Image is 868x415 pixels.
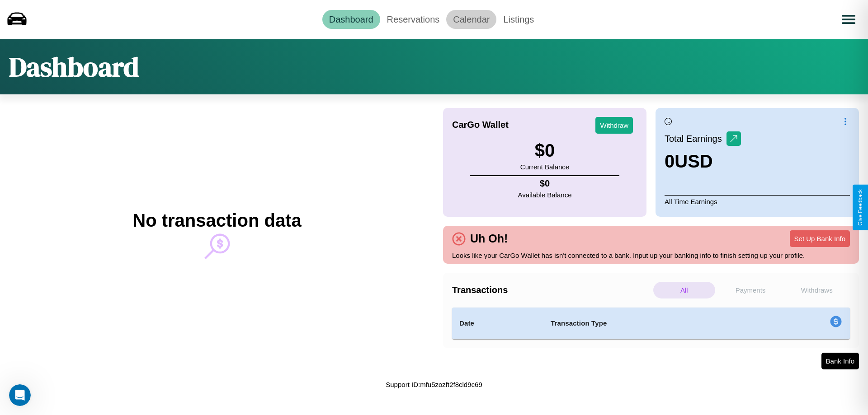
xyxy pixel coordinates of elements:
p: All [653,282,715,298]
button: Withdraw [595,117,633,134]
button: Set Up Bank Info [790,230,850,247]
a: Calendar [446,10,496,29]
iframe: Intercom live chat [9,384,31,406]
h4: Date [459,318,536,329]
p: Current Balance [520,161,569,173]
h4: CarGo Wallet [452,120,509,130]
p: Total Earnings [665,131,726,147]
p: Looks like your CarGo Wallet has isn't connected to a bank. Input up your banking info to finish ... [452,249,850,261]
h1: Dashboard [9,48,139,85]
button: Bank Info [821,353,859,369]
h4: $ 0 [518,178,572,189]
a: Reservations [380,10,447,29]
p: Withdraws [786,282,848,298]
h4: Uh Oh! [466,232,512,245]
p: Support ID: mfu5zozft2f8cld9c69 [386,378,482,391]
table: simple table [452,308,850,339]
h3: $ 0 [520,140,569,161]
h2: No transaction data [132,210,301,231]
p: Payments [720,282,782,298]
button: Open menu [836,7,861,32]
div: Give Feedback [857,189,863,226]
h3: 0 USD [665,151,741,172]
p: All Time Earnings [665,195,850,208]
h4: Transactions [452,285,651,295]
h4: Transaction Type [551,318,756,329]
a: Dashboard [322,10,380,29]
p: Available Balance [518,189,572,201]
a: Listings [496,10,541,29]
